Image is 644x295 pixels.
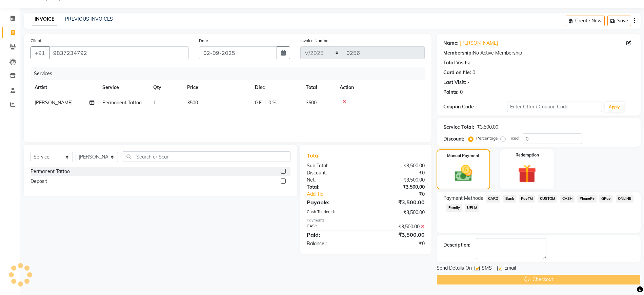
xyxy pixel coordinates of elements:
div: Permanent Tattoo [31,168,70,175]
input: Search or Scan [123,151,290,162]
div: Discount: [302,169,366,176]
div: Net: [302,176,366,184]
div: Payable: [302,198,366,206]
label: Redemption [516,152,539,158]
th: Price [183,80,251,95]
div: No Active Membership [443,49,634,57]
span: [PERSON_NAME] [35,100,73,106]
span: 3500 [187,100,198,106]
div: CASH [302,223,366,230]
div: Paid: [302,231,366,239]
label: Percentage [476,135,498,141]
input: Enter Offer / Coupon Code [507,102,602,112]
div: 0 [472,69,475,76]
div: ₹3,500.00 [477,124,498,131]
div: Total: [302,184,366,191]
button: Apply [605,102,624,112]
div: Cash Tendered: [302,209,366,216]
div: ₹0 [377,191,430,198]
img: _cash.svg [449,163,478,184]
div: Membership: [443,49,473,57]
input: Search by Name/Mobile/Email/Code [49,46,189,59]
div: ₹3,500.00 [366,223,430,230]
div: ₹3,500.00 [366,231,430,239]
div: Services [31,67,430,80]
th: Service [98,80,149,95]
span: Payment Methods [443,195,483,202]
div: ₹0 [366,240,430,247]
span: Send Details On [437,265,472,273]
div: Total Visits: [443,59,470,66]
span: ONLINE [616,195,633,203]
div: ₹0 [366,169,430,176]
th: Qty [149,80,183,95]
label: Invoice Number [300,38,330,44]
div: ₹3,500.00 [366,198,430,206]
div: Description: [443,241,470,249]
div: Deposit [31,178,47,185]
div: Name: [443,40,459,47]
span: 1 [153,100,156,106]
div: Points: [443,89,459,96]
div: ₹3,500.00 [366,162,430,169]
span: Total [307,152,322,159]
span: CASH [560,195,575,203]
label: Fixed [508,135,519,141]
span: SMS [482,265,492,273]
div: Coupon Code [443,103,507,110]
label: Client [31,38,41,44]
th: Artist [31,80,98,95]
div: Payments [307,217,425,223]
label: Manual Payment [447,153,480,159]
span: Bank [503,195,516,203]
span: 3500 [306,100,317,106]
a: [PERSON_NAME] [460,40,498,47]
span: 0 F [255,99,262,106]
th: Action [336,80,425,95]
button: Create New [566,16,605,26]
span: GPay [599,195,613,203]
label: Date [199,38,208,44]
a: PREVIOUS INVOICES [65,16,113,22]
a: INVOICE [32,13,57,25]
span: PhonePe [577,195,597,203]
div: Balance : [302,240,366,247]
button: Save [607,16,631,26]
div: Card on file: [443,69,471,76]
img: _gift.svg [512,162,542,185]
span: 0 % [268,99,277,106]
th: Total [302,80,336,95]
div: Service Total: [443,124,474,131]
div: ₹3,500.00 [366,184,430,191]
span: PayTM [519,195,535,203]
th: Disc [251,80,302,95]
div: 0 [460,89,463,96]
div: ₹3,500.00 [366,209,430,216]
span: | [264,99,266,106]
span: CUSTOM [538,195,558,203]
span: CARD [486,195,500,203]
div: ₹3,500.00 [366,176,430,184]
div: Last Visit: [443,79,466,86]
span: Permanent Tattoo [102,100,142,106]
div: Sub Total: [302,162,366,169]
span: Email [504,265,516,273]
button: +91 [31,46,49,59]
div: - [467,79,469,86]
span: Family [446,204,462,212]
div: Discount: [443,135,464,143]
span: UPI M [465,204,479,212]
a: Add Tip [302,191,377,198]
